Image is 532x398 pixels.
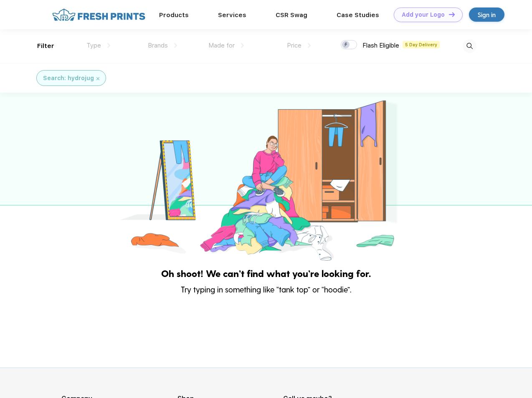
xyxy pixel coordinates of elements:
[174,43,177,48] img: dropdown.png
[308,43,311,48] img: dropdown.png
[449,12,455,17] img: DT
[37,41,54,51] div: Filter
[402,11,445,18] div: Add your Logo
[148,42,168,49] span: Brands
[463,39,476,53] img: desktop_search.svg
[287,42,301,49] span: Price
[241,43,244,48] img: dropdown.png
[159,11,189,19] a: Products
[50,8,148,22] img: fo%20logo%202.webp
[107,43,110,48] img: dropdown.png
[96,77,99,80] img: filter_cancel.svg
[469,8,504,22] a: Sign in
[86,42,101,49] span: Type
[403,41,440,48] span: 5 Day Delivery
[43,74,94,83] div: Search: hydrojug
[362,42,399,49] span: Flash Eligible
[478,10,496,20] div: Sign in
[208,42,235,49] span: Made for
